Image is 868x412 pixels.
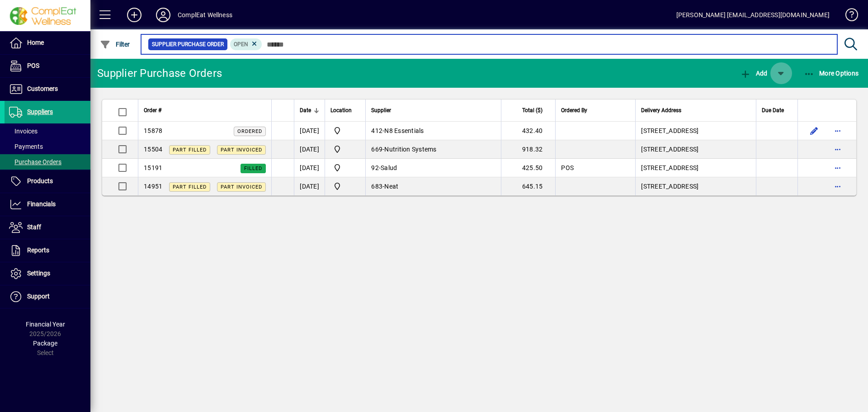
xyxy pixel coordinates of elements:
div: Location [330,105,360,115]
span: POS [27,62,39,69]
button: More options [830,179,845,194]
span: ComplEat Wellness [330,125,360,136]
a: Support [5,285,90,308]
td: 645.15 [501,177,555,195]
td: - [365,140,501,159]
span: Reports [27,246,49,254]
td: [STREET_ADDRESS] [635,177,756,195]
td: - [365,159,501,177]
span: Due Date [762,105,784,115]
span: Part Invoiced [221,147,262,153]
span: 15191 [144,164,162,171]
span: Location [330,105,352,115]
a: Customers [5,78,90,100]
span: 92 [371,164,379,171]
button: Profile [149,7,178,23]
span: Supplier [371,105,391,115]
span: ComplEat Wellness [330,162,360,173]
div: Due Date [762,105,792,115]
div: ComplEat Wellness [178,8,232,22]
span: Neat [384,183,398,190]
button: More options [830,142,845,156]
span: 15504 [144,146,162,153]
a: Reports [5,239,90,262]
td: - [365,177,501,195]
span: Supplier Purchase Order [152,40,224,49]
span: Home [27,39,44,46]
span: Delivery Address [641,105,681,115]
span: Package [33,340,57,347]
td: 432.40 [501,122,555,140]
span: Staff [27,223,41,231]
button: More options [830,123,845,138]
td: [STREET_ADDRESS] [635,159,756,177]
span: 15878 [144,127,162,134]
span: Suppliers [27,108,53,115]
td: [DATE] [294,159,325,177]
a: Settings [5,262,90,285]
span: 412 [371,127,382,134]
td: [STREET_ADDRESS] [635,122,756,140]
span: Filter [100,41,130,48]
span: Salud [381,164,397,171]
span: Financial Year [26,321,65,328]
td: [DATE] [294,122,325,140]
div: Supplier Purchase Orders [97,66,222,81]
td: 918.32 [501,140,555,159]
button: Edit [807,123,821,138]
span: Settings [27,270,50,277]
span: ComplEat Wellness [330,144,360,155]
mat-chip: Completion Status: Open [230,38,262,50]
a: Staff [5,216,90,239]
span: 14951 [144,183,162,190]
button: Filter [98,36,132,52]
span: Customers [27,85,58,92]
div: Ordered By [561,105,630,115]
button: Add [738,65,769,81]
a: Products [5,170,90,193]
span: Invoices [9,128,38,135]
a: Knowledge Base [839,2,857,31]
button: More Options [802,65,861,81]
span: Filled [244,166,262,171]
span: Open [234,41,248,47]
div: Supplier [371,105,495,115]
a: Financials [5,193,90,216]
span: Part Filled [173,184,207,190]
button: More options [830,161,845,175]
span: Part Invoiced [221,184,262,190]
a: Purchase Orders [5,154,90,170]
td: - [365,122,501,140]
span: ComplEat Wellness [330,181,360,192]
td: [DATE] [294,177,325,195]
a: Home [5,32,90,54]
span: Purchase Orders [9,158,61,166]
div: Order # [144,105,266,115]
span: Part Filled [173,147,207,153]
span: Payments [9,143,43,150]
td: [STREET_ADDRESS] [635,140,756,159]
span: More Options [804,70,859,77]
span: Products [27,177,53,185]
span: Add [740,70,767,77]
div: [PERSON_NAME] [EMAIL_ADDRESS][DOMAIN_NAME] [676,8,830,22]
span: N8 Essentials [384,127,424,134]
div: Date [300,105,319,115]
span: Ordered [237,128,262,134]
span: Nutrition Systems [384,146,436,153]
span: 683 [371,183,382,190]
span: Order # [144,105,161,115]
span: POS [561,164,574,171]
span: Financials [27,200,56,208]
span: Total ($) [522,105,542,115]
span: Support [27,293,50,300]
td: [DATE] [294,140,325,159]
span: Ordered By [561,105,587,115]
a: POS [5,55,90,77]
div: Total ($) [507,105,551,115]
span: 669 [371,146,382,153]
a: Payments [5,139,90,154]
span: Date [300,105,311,115]
td: 425.50 [501,159,555,177]
button: Add [120,7,149,23]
